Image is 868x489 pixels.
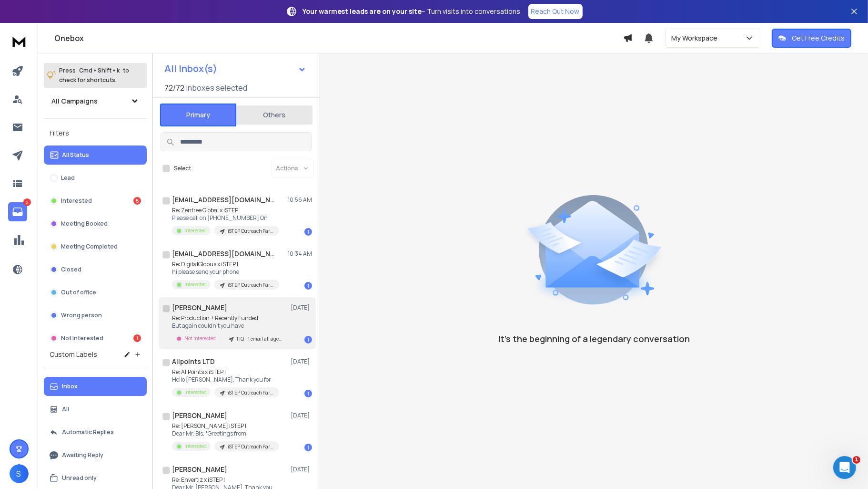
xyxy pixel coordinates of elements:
p: [DATE] [291,358,312,365]
h3: Custom Labels [50,350,97,359]
h1: All Inbox(s) [164,64,217,73]
span: 72 / 72 [164,82,184,94]
h1: [PERSON_NAME] [172,465,227,474]
label: Select [174,165,191,172]
div: 5 [133,197,141,205]
button: Unread only [44,468,147,488]
p: Interested [184,443,207,450]
p: Interested [184,281,207,288]
p: hi please send your phone [172,268,279,276]
p: Please call on [PHONE_NUMBER] On [172,214,279,222]
p: Interested [61,197,92,205]
h1: [EMAIL_ADDRESS][DOMAIN_NAME] [172,195,277,205]
p: Re: Production + Recently Funded [172,314,286,322]
a: 6 [8,202,27,221]
p: Get Free Credits [792,33,845,43]
button: Closed [44,260,147,279]
button: Inbox [44,377,147,396]
h3: Inboxes selected [186,82,247,94]
p: Wrong person [61,312,102,319]
button: Not Interested1 [44,329,147,348]
h1: All Campaigns [51,96,98,106]
button: S [10,464,29,483]
p: iSTEP Outreach Partner [228,228,273,235]
div: 1 [304,336,312,343]
span: 1 [853,456,860,464]
button: Lead [44,168,147,187]
span: Cmd + Shift + k [78,65,121,76]
p: Not Interested [61,334,103,342]
div: 1 [304,282,312,290]
h1: Allpoints LTD [172,357,215,366]
p: Re: AllPoints x iSTEP | [172,368,279,376]
h1: Onebox [54,32,623,44]
img: logo [10,32,29,50]
div: 1 [304,390,312,397]
p: Reach Out Now [531,7,580,16]
h1: [PERSON_NAME] [172,303,227,312]
p: Dear Mr. Bis, *Greetings from [172,430,279,437]
p: iSTEP Outreach Partner [228,443,273,450]
button: Primary [160,104,236,126]
strong: Your warmest leads are on your site [303,7,422,16]
button: Meeting Booked [44,214,147,233]
p: Out of office [61,289,96,296]
h1: [EMAIL_ADDRESS][DOMAIN_NAME] [172,249,277,259]
a: Reach Out Now [528,4,583,19]
div: 1 [304,444,312,451]
p: – Turn visits into conversations [303,7,521,16]
p: [DATE] [291,466,312,473]
p: Inbox [62,383,78,390]
p: iSTEP Outreach Partner [228,281,273,289]
button: Awaiting Reply [44,446,147,465]
p: 6 [23,198,31,206]
p: Unread only [62,474,97,482]
p: [DATE] [291,412,312,419]
button: Others [236,104,313,125]
p: My Workspace [671,33,721,43]
p: Awaiting Reply [62,451,103,459]
h1: [PERSON_NAME] [172,411,227,420]
iframe: Intercom live chat [833,456,856,479]
p: Press to check for shortcuts. [59,66,129,85]
button: Meeting Completed [44,237,147,256]
p: Not Interested [184,335,216,342]
p: Re: Envertiz x iSTEP | [172,476,279,484]
p: Automatic Replies [62,428,114,436]
p: Re: Zentree Global x iSTEP [172,207,279,214]
button: All Campaigns [44,92,147,111]
button: Interested5 [44,191,147,210]
p: 10:56 AM [288,196,312,204]
p: Re: [PERSON_NAME] iSTEP | [172,422,279,430]
p: Lead [61,174,75,182]
button: Wrong person [44,306,147,325]
div: 1 [304,228,312,236]
p: Meeting Booked [61,220,108,228]
p: Interested [184,389,207,396]
div: 1 [133,334,141,342]
button: Automatic Replies [44,423,147,442]
p: Re: DigitalGlobus x iSTEP | [172,260,279,268]
p: It’s the beginning of a legendary conversation [498,332,690,345]
button: All [44,400,147,419]
p: All Status [62,151,89,159]
p: Meeting Completed [61,243,118,250]
p: Closed [61,266,81,273]
p: Interested [184,227,207,234]
button: Out of office [44,283,147,302]
p: FIQ - 1 email all agencies [237,335,283,343]
p: 10:34 AM [288,250,312,258]
p: [DATE] [291,304,312,312]
button: All Inbox(s) [157,59,314,78]
button: Get Free Credits [772,29,851,48]
button: All Status [44,146,147,165]
h3: Filters [44,126,147,140]
p: But again couldn’t you have [172,322,286,330]
p: iSTEP Outreach Partner [228,389,273,396]
p: Hello [PERSON_NAME], Thank you for [172,376,279,384]
p: All [62,406,69,413]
